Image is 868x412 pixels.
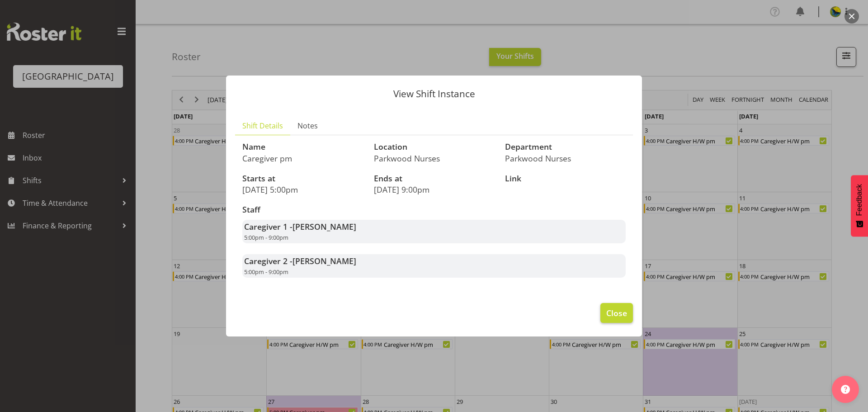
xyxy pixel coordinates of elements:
img: help-xxl-2.png [841,385,850,394]
span: 5:00pm - 9:00pm [244,233,288,242]
span: 5:00pm - 9:00pm [244,268,288,276]
h3: Department [505,142,626,152]
h3: Link [505,174,626,183]
span: Feedback [855,184,863,216]
h3: Starts at [242,174,363,183]
h3: Ends at [374,174,495,183]
button: Close [600,303,633,323]
p: Parkwood Nurses [505,153,626,163]
h3: Location [374,142,495,152]
p: [DATE] 5:00pm [242,185,363,194]
span: Notes [297,120,318,131]
span: [PERSON_NAME] [292,256,356,266]
span: Close [606,307,627,319]
p: Parkwood Nurses [374,153,495,163]
span: Shift Details [242,120,283,131]
strong: Caregiver 1 - [244,221,356,232]
p: View Shift Instance [235,89,633,99]
span: [PERSON_NAME] [292,221,356,232]
h3: Name [242,142,363,152]
p: Caregiver pm [242,153,363,163]
p: [DATE] 9:00pm [374,185,495,194]
button: Feedback - Show survey [851,175,868,237]
h3: Staff [242,205,626,214]
strong: Caregiver 2 - [244,256,356,266]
